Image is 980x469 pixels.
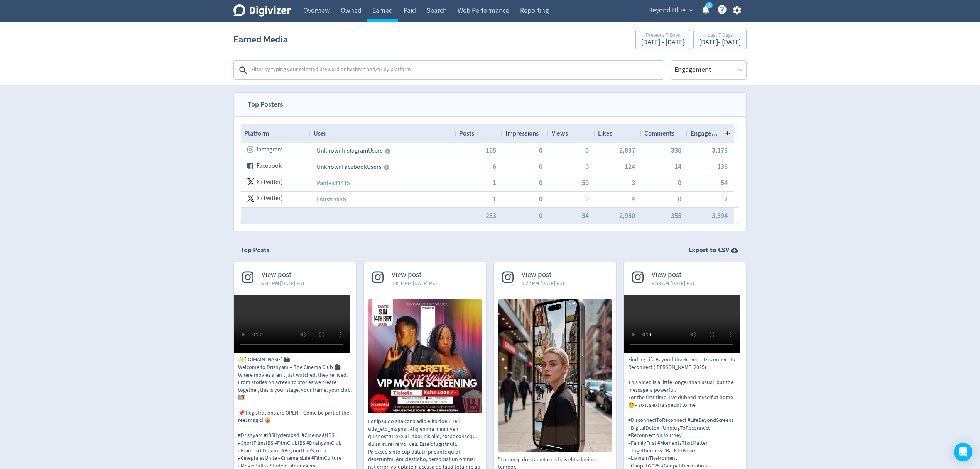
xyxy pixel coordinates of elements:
[233,27,287,52] h1: Earned Media
[486,147,496,154] button: 165
[688,7,694,14] span: expand_more
[539,179,542,186] button: 0
[582,212,589,219] button: 54
[539,147,542,154] button: 0
[262,279,305,287] span: 9:00 PM [DATE] PST
[671,212,681,219] button: 355
[648,4,686,17] span: Beyond Blue
[652,270,695,279] span: View post
[724,195,728,202] button: 7
[641,32,684,39] div: Previous 7 Days
[585,163,589,170] button: 0
[619,212,635,219] button: 2,980
[493,179,496,186] button: 1
[539,212,542,219] button: 0
[257,142,283,157] span: Instagram
[244,129,269,138] span: Platform
[706,2,713,8] a: 5
[712,212,728,219] button: 3,394
[257,158,282,173] span: Facebook
[678,195,681,202] button: 0
[505,129,539,138] span: Impressions
[493,195,496,202] span: 1
[708,3,710,8] text: 5
[625,163,635,170] span: 124
[635,30,690,49] button: Previous 7 Days[DATE] - [DATE]
[671,147,681,154] span: 336
[317,163,382,171] span: Unknown Facebook Users
[582,179,589,186] button: 50
[498,299,612,451] img: "Parlo di me,ma solo un soffio,poche parole sparse. C è chi crede di sapere chi sono,ma Non li co...
[539,163,542,170] button: 0
[691,129,721,138] span: Engagement
[699,32,741,39] div: Last 7 Days
[721,179,728,186] button: 54
[712,147,728,154] button: 3,173
[585,195,589,202] span: 0
[693,30,747,49] button: Last 7 Days[DATE]- [DATE]
[247,195,254,202] svg: twitter
[262,270,305,279] span: View post
[522,279,565,287] span: 5:22 PM [DATE] PST
[632,179,635,186] button: 3
[678,179,681,186] button: 0
[641,39,684,46] div: [DATE] - [DATE]
[247,146,254,153] svg: instagram
[247,162,254,169] svg: facebook
[247,178,254,185] svg: twitter
[598,129,612,138] span: Likes
[257,191,283,206] span: X (Twitter)
[954,443,972,461] div: Open Intercom Messenger
[652,279,695,287] span: 8:58 AM [DATE] PST
[392,279,438,287] span: 10:26 PM [DATE] PST
[257,175,283,190] span: X (Twitter)
[645,4,695,17] button: Beyond Blue
[240,245,270,255] h2: Top Posts
[644,129,674,138] span: Comments
[459,129,474,138] span: Posts
[392,270,438,279] span: View post
[241,93,290,116] span: Top Posters
[317,179,350,187] a: Pantea31415
[585,147,589,154] button: 0
[688,245,729,255] strong: Export to CSV
[552,129,568,138] span: Views
[486,212,496,219] button: 233
[632,195,635,202] button: 4
[699,39,741,46] div: [DATE] - [DATE]
[717,163,728,170] button: 138
[619,147,635,154] button: 2,837
[674,163,681,170] button: 14
[368,299,482,413] img: You want to know what grit looks like? It’s this_guy_majid . Life keeps throwing curveballs, but ...
[539,195,542,202] button: 0
[317,147,383,155] span: Unknown Instagram Users
[522,270,565,279] span: View post
[314,129,326,138] span: User
[493,163,496,170] button: 6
